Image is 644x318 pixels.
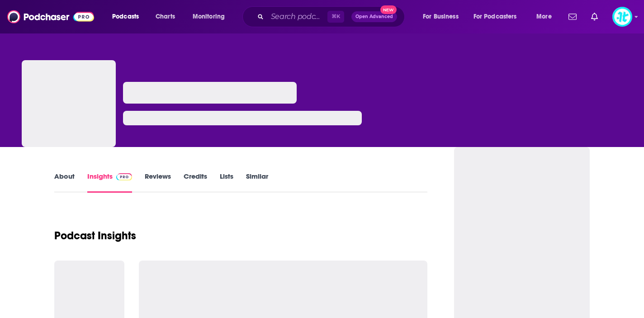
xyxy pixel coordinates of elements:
[530,9,563,24] button: open menu
[156,10,175,23] span: Charts
[251,6,413,27] div: Search podcasts, credits, & more...
[7,8,94,25] img: Podchaser - Follow, Share and Rate Podcasts
[474,10,517,23] span: For Podcasters
[54,172,75,193] a: About
[351,11,397,22] button: Open AdvancedNew
[54,229,136,242] h1: Podcast Insights
[612,7,632,27] img: User Profile
[612,7,632,27] button: Show profile menu
[150,9,180,24] a: Charts
[612,7,632,27] span: Logged in as ImpactTheory
[145,172,171,193] a: Reviews
[565,9,580,24] a: Show notifications dropdown
[417,9,470,24] button: open menu
[423,10,459,23] span: For Business
[193,10,225,23] span: Monitoring
[355,14,393,19] span: Open Advanced
[87,172,132,193] a: InsightsPodchaser Pro
[536,10,552,23] span: More
[220,172,233,193] a: Lists
[184,172,207,193] a: Credits
[587,9,601,24] a: Show notifications dropdown
[468,9,530,24] button: open menu
[246,172,268,193] a: Similar
[380,5,397,14] span: New
[327,11,344,23] span: ⌘ K
[186,9,237,24] button: open menu
[106,9,151,24] button: open menu
[112,10,139,23] span: Podcasts
[267,9,327,24] input: Search podcasts, credits, & more...
[116,173,132,180] img: Podchaser Pro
